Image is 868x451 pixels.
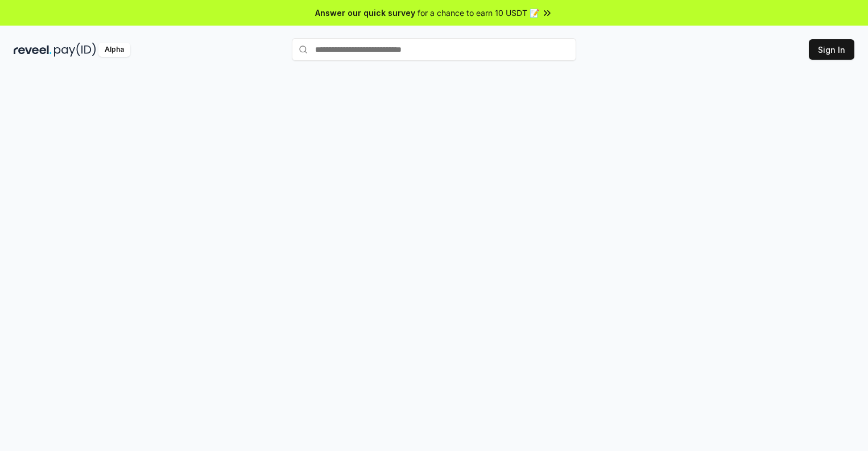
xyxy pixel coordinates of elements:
[98,43,130,57] div: Alpha
[54,43,96,57] img: pay_id
[315,7,415,19] span: Answer our quick survey
[418,7,539,19] span: for a chance to earn 10 USDT 📝
[809,39,854,60] button: Sign In
[14,43,52,57] img: reveel_dark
